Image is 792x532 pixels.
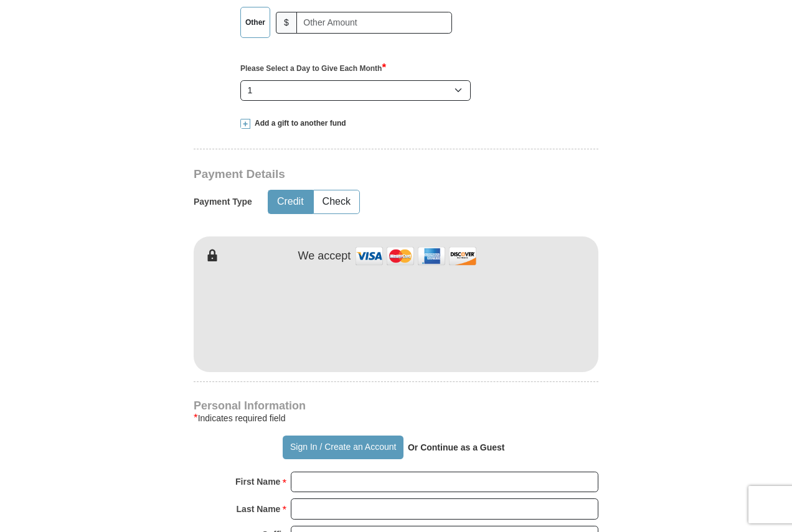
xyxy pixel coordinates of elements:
[298,250,351,263] h4: We accept
[194,197,252,207] h5: Payment Type
[194,411,598,426] div: Indicates required field
[235,473,280,490] strong: First Name
[237,500,281,518] strong: Last Name
[194,167,511,182] h3: Payment Details
[314,190,359,213] button: Check
[250,118,346,129] span: Add a gift to another fund
[268,190,313,213] button: Credit
[241,7,270,37] label: Other
[354,243,478,269] img: credit cards accepted
[283,436,403,459] button: Sign In / Create an Account
[276,12,297,34] span: $
[408,442,505,452] strong: Or Continue as a Guest
[194,401,598,411] h4: Personal Information
[240,64,386,73] strong: Please Select a Day to Give Each Month
[296,12,452,34] input: Other Amount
